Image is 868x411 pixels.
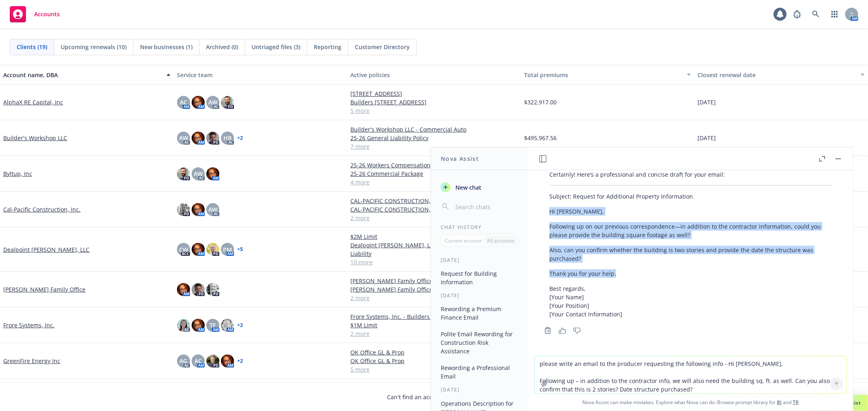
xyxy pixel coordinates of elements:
[192,96,205,109] img: photo
[206,43,238,51] span: Archived (0)
[350,89,518,98] a: [STREET_ADDRESS]
[445,237,481,244] p: Current account
[355,43,410,51] span: Customer Directory
[17,43,47,51] span: Clients (19)
[350,258,518,266] a: 10 more
[697,98,716,106] span: [DATE]
[524,98,557,106] span: $322,917.00
[208,205,217,214] span: AW
[697,71,856,79] div: Closest renewal date
[350,321,518,329] a: $1M Limit
[350,329,518,338] a: 2 more
[549,207,832,216] p: Hi [PERSON_NAME],
[3,357,60,365] a: GreenFire Energy Inc
[350,285,518,294] a: [PERSON_NAME] Family Office - Commercial Umbrella
[179,357,187,365] span: AG
[3,245,90,254] a: Dealpoint [PERSON_NAME], LLC
[350,205,518,214] a: CAL-PACIFIC CONSTRUCTION, INC. - General Liability
[192,283,205,296] img: photo
[571,325,584,336] button: Thumbs down
[437,267,522,289] button: Request for Building Information
[350,134,518,142] a: 25-26 General Liability Policy
[61,43,127,51] span: Upcoming renewals (10)
[431,292,528,299] div: [DATE]
[174,65,348,84] button: Service team
[826,6,843,22] a: Switch app
[544,327,551,334] svg: Copy to clipboard
[350,161,518,169] a: 25-26 Workers Compensation
[694,65,868,84] button: Closest renewal date
[192,203,205,216] img: photo
[177,283,190,296] img: photo
[7,3,63,26] a: Accounts
[314,43,341,51] span: Reporting
[3,134,67,142] a: Builder's Workshop LLC
[179,245,188,254] span: CW
[179,134,188,142] span: AW
[237,136,243,141] a: + 2
[34,11,60,17] span: Accounts
[194,169,203,178] span: AW
[441,154,479,163] h1: Nova Assist
[431,257,528,264] div: [DATE]
[437,361,522,383] button: Rewording a Professional Email
[350,348,518,357] a: OK Office GL & Prop
[350,277,518,285] a: [PERSON_NAME] Family Office - Earthquake
[3,205,81,214] a: Cal-Pacific Construction, Inc.
[350,178,518,186] a: 4 more
[192,243,205,256] img: photo
[524,71,682,79] div: Total premiums
[210,321,216,329] span: TF
[192,319,205,332] img: photo
[697,134,716,142] span: [DATE]
[431,224,528,231] div: Chat History
[350,214,518,222] a: 2 more
[177,71,344,79] div: Service team
[221,96,234,109] img: photo
[454,201,518,212] input: Search chats
[3,71,162,79] div: Account name, DBA
[177,203,190,216] img: photo
[350,169,518,178] a: 25-26 Commercial Package
[350,125,518,134] a: Builder's Workshop LLC - Commercial Auto
[437,327,522,358] button: Polite Email Rewording for Construction Risk Assistance
[350,232,518,241] a: $2M Limit
[206,243,219,256] img: photo
[347,65,521,84] button: Active policies
[777,399,782,406] a: BI
[531,394,850,411] span: Nova Assist can make mistakes. Explore what Nova can do: Browse prompt library for and
[192,132,205,145] img: photo
[454,183,481,192] span: New chat
[206,167,219,180] img: photo
[3,321,55,329] a: Frore Systems, Inc.
[350,241,518,258] a: Dealpoint [PERSON_NAME], LLC - General Partnership Liability
[251,43,300,51] span: Untriaged files (3)
[195,357,202,365] span: AC
[223,245,232,254] span: PM
[521,65,695,84] button: Total premiums
[789,6,805,22] a: Report a Bug
[793,399,799,406] a: TR
[206,132,219,145] img: photo
[437,180,522,195] button: New chat
[140,43,192,51] span: New businesses (1)
[549,269,832,278] p: Thank you for your help.
[177,319,190,332] img: photo
[549,222,832,239] p: Following up on our previous correspondence—in addition to the contractor information, could you ...
[3,169,32,178] a: Byltup, Inc
[549,284,832,318] p: Best regards, [Your Name] [Your Position] [Your Contact Information]
[177,167,190,180] img: photo
[437,302,522,324] button: Rewording a Premium Finance Email
[350,71,518,79] div: Active policies
[350,312,518,321] a: Frore Systems, Inc. - Builders Risk / Course of Construction
[350,142,518,151] a: 7 more
[206,355,219,368] img: photo
[3,285,85,294] a: [PERSON_NAME] Family Office
[237,247,243,252] a: + 5
[387,393,481,401] span: Can't find an account?
[221,319,234,332] img: photo
[549,246,832,263] p: Also, can you confirm whether the building is two stories and provide the date the structure was ...
[350,294,518,302] a: 2 more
